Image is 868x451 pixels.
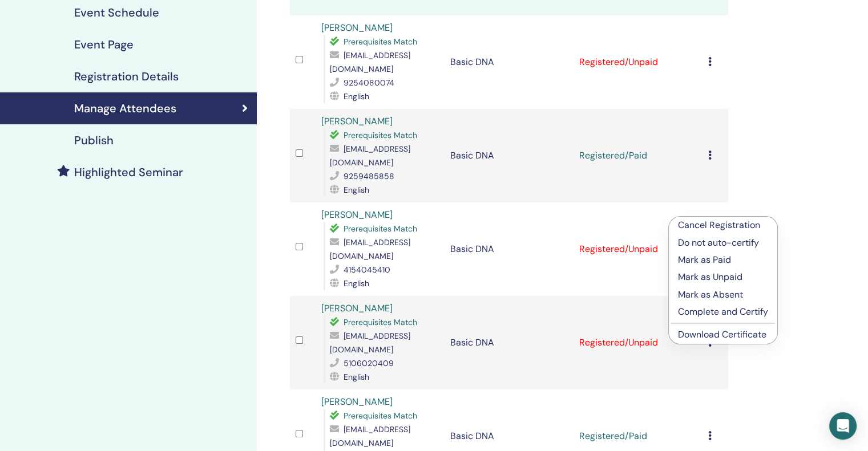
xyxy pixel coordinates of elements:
h4: Event Page [74,38,134,51]
span: English [344,278,369,289]
h4: Highlighted Seminar [74,165,183,179]
td: Basic DNA [445,15,574,109]
td: Basic DNA [445,296,574,389]
span: [EMAIL_ADDRESS][DOMAIN_NAME] [330,50,410,74]
h4: Event Schedule [74,6,159,19]
h4: Publish [74,133,114,147]
span: Prerequisites Match [344,317,417,327]
span: 4154045410 [344,265,390,275]
a: [PERSON_NAME] [321,115,393,127]
span: Prerequisites Match [344,130,417,140]
div: Open Intercom Messenger [829,412,857,440]
a: [PERSON_NAME] [321,209,393,221]
span: 9259485858 [344,171,394,181]
a: [PERSON_NAME] [321,396,393,408]
span: 5106020409 [344,358,394,368]
span: 9254080074 [344,78,394,88]
p: Do not auto-certify [678,236,768,250]
h4: Manage Attendees [74,101,176,115]
h4: Registration Details [74,70,179,83]
span: Prerequisites Match [344,411,417,421]
span: [EMAIL_ADDRESS][DOMAIN_NAME] [330,424,410,448]
span: [EMAIL_ADDRESS][DOMAIN_NAME] [330,144,410,168]
span: [EMAIL_ADDRESS][DOMAIN_NAME] [330,237,410,261]
span: Prerequisites Match [344,36,417,47]
td: Basic DNA [445,109,574,202]
span: English [344,185,369,195]
span: [EMAIL_ADDRESS][DOMAIN_NAME] [330,331,410,355]
span: Prerequisites Match [344,224,417,234]
td: Basic DNA [445,202,574,296]
a: [PERSON_NAME] [321,302,393,314]
a: Download Certificate [678,328,766,340]
p: Mark as Paid [678,253,768,267]
p: Mark as Absent [678,288,768,302]
p: Complete and Certify [678,305,768,319]
p: Mark as Unpaid [678,270,768,284]
p: Cancel Registration [678,218,768,232]
span: English [344,91,369,101]
a: [PERSON_NAME] [321,22,393,34]
span: English [344,372,369,382]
